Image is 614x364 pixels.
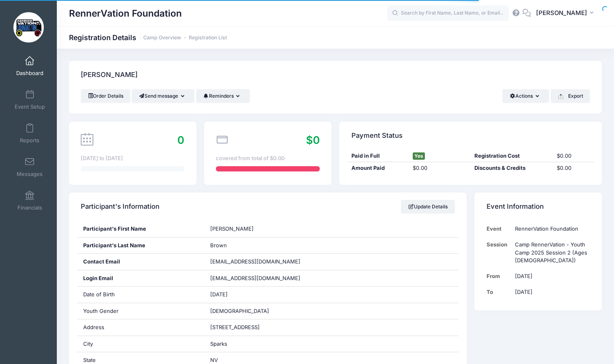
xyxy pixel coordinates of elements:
div: Participant's First Name [77,221,205,237]
div: $0.00 [553,152,594,160]
td: Camp RennerVation - Youth Camp 2025 Session 2 (Ages [DEMOGRAPHIC_DATA]) [511,237,590,268]
td: Session [487,237,511,268]
span: Yes [413,152,425,160]
td: RennerVation Foundation [511,221,590,237]
h4: [PERSON_NAME] [81,64,138,87]
a: Messages [11,153,49,181]
span: [PERSON_NAME] [536,9,587,17]
span: 0 [177,134,184,146]
h1: Registration Details [69,33,227,42]
a: Camp Overview [143,35,181,41]
span: Dashboard [16,70,43,77]
span: [EMAIL_ADDRESS][DOMAIN_NAME] [210,258,300,265]
span: [STREET_ADDRESS] [210,324,260,330]
td: From [487,268,511,284]
img: RennerVation Foundation [13,12,44,43]
div: Contact Email [77,254,205,270]
div: Registration Cost [471,152,553,160]
h4: Event Information [487,195,544,218]
td: To [487,284,511,300]
span: Event Setup [15,103,45,110]
span: Financials [17,204,42,211]
a: Dashboard [11,52,49,80]
input: Search by First Name, Last Name, or Email... [387,5,509,21]
span: Brown [210,242,227,248]
a: Event Setup [11,86,49,114]
div: covered from total of $0.00 [216,154,319,163]
span: Sparks [210,340,227,347]
a: Financials [11,186,49,215]
a: Registration List [189,35,227,41]
span: [EMAIL_ADDRESS][DOMAIN_NAME] [210,274,312,283]
div: Discounts & Credits [471,164,553,172]
button: Send message [131,89,194,103]
div: Address [77,319,205,336]
div: Participant's Last Name [77,238,205,254]
div: Paid in Full [347,152,409,160]
span: $0 [306,134,320,146]
td: Event [487,221,511,237]
div: Amount Paid [347,164,409,172]
h4: Payment Status [351,124,403,147]
a: Order Details [81,89,130,103]
button: Actions [502,89,549,103]
div: $0.00 [409,164,471,172]
button: Reminders [196,89,250,103]
td: [DATE] [511,268,590,284]
button: Export [551,89,590,103]
button: [PERSON_NAME] [531,4,602,23]
a: Update Details [401,200,455,214]
h4: Participant's Information [81,195,159,218]
span: [PERSON_NAME] [210,225,254,232]
span: [DEMOGRAPHIC_DATA] [210,308,269,314]
div: Date of Birth [77,287,205,303]
td: [DATE] [511,284,590,300]
div: $0.00 [553,164,594,172]
div: Login Email [77,270,205,287]
span: NV [210,357,218,363]
div: [DATE] to [DATE] [81,154,184,163]
h1: RennerVation Foundation [69,4,182,23]
div: City [77,336,205,352]
div: Youth Gender [77,303,205,319]
a: Reports [11,119,49,148]
span: Reports [20,137,39,144]
span: Messages [17,171,43,178]
span: [DATE] [210,291,228,298]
